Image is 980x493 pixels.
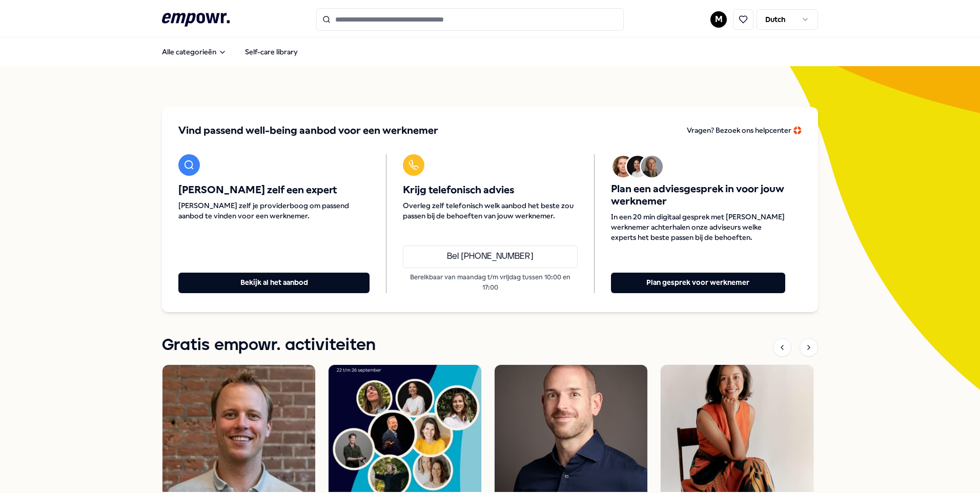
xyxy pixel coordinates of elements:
[627,156,648,177] img: Avatar
[403,184,577,196] span: Krijg telefonisch advies
[162,365,315,492] img: activity image
[178,200,370,221] span: [PERSON_NAME] zelf je providerboog om passend aanbod te vinden voor een werknemer.
[154,42,235,62] button: Alle categorieën
[611,183,785,208] span: Plan een adviesgesprek in voor jouw werknemer
[403,272,577,293] p: Bereikbaar van maandag t/m vrijdag tussen 10:00 en 17:00
[316,8,624,31] input: Search for products, categories or subcategories
[237,42,306,62] a: Self-care library
[178,273,370,293] button: Bekijk al het aanbod
[162,333,376,358] h1: Gratis empowr. activiteiten
[641,156,663,177] img: Avatar
[612,156,634,177] img: Avatar
[403,200,577,221] span: Overleg zelf telefonisch welk aanbod het beste zou passen bij de behoeften van jouw werknemer.
[178,124,438,138] span: Vind passend well-being aanbod voor een werknemer
[661,365,813,492] img: activity image
[687,126,802,134] span: Vragen? Bezoek ons helpcenter 🛟
[329,365,481,492] img: activity image
[710,11,727,28] button: M
[403,245,577,268] a: Bel [PHONE_NUMBER]
[611,273,785,293] button: Plan gesprek voor werknemer
[611,212,785,242] span: In een 20 min digitaal gesprek met [PERSON_NAME] werknemer achterhalen onze adviseurs welke exper...
[178,184,370,196] span: [PERSON_NAME] zelf een expert
[687,124,802,138] a: Vragen? Bezoek ons helpcenter 🛟
[154,42,306,62] nav: Main
[495,365,647,492] img: activity image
